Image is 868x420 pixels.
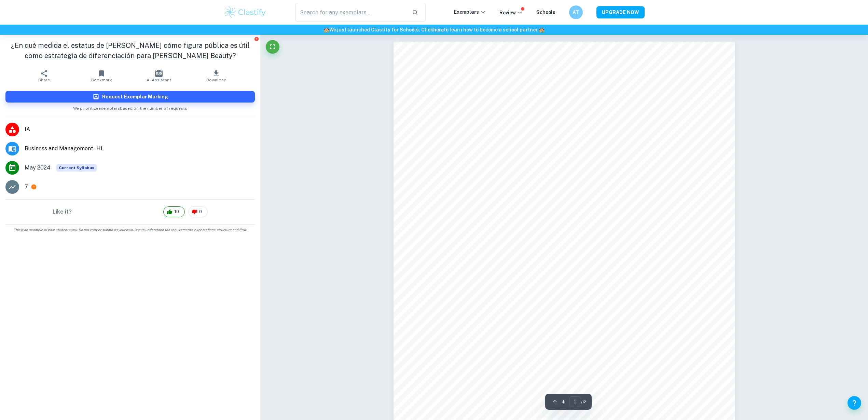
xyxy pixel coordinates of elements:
span: Business and Management - HL [25,145,255,153]
span: 🏫 [539,27,545,32]
span: Bookmark [91,78,112,82]
div: 10 [163,206,185,217]
p: Exemplars [454,8,486,16]
button: AT [569,5,583,19]
button: Help and Feedback [848,396,861,410]
span: We prioritize exemplars based on the number of requests [73,103,187,111]
h6: We just launched Clastify for Schools. Click to learn how to become a school partner. [1,26,867,33]
h1: ¿En qué medida el estatus de [PERSON_NAME] cómo figura pública es útil como estrategia de diferen... [5,40,255,61]
button: Request Exemplar Marking [5,91,255,103]
button: Download [188,66,245,85]
div: 0 [188,206,208,217]
span: AI Assistant [147,78,171,82]
p: Review [499,9,523,16]
h6: AT [572,9,580,16]
img: Clastify logo [224,5,267,19]
span: 🏫 [323,27,329,32]
img: AI Assistant [155,70,163,77]
span: 10 [170,208,183,215]
span: Download [206,78,226,82]
span: 0 [195,208,206,215]
button: Fullscreen [266,40,279,54]
button: AI Assistant [130,66,188,85]
span: Share [38,78,50,82]
button: UPGRADE NOW [596,6,645,18]
span: This is an example of past student work. Do not copy or submit as your own. Use to understand the... [3,227,258,232]
span: / 12 [581,399,586,405]
a: Schools [536,10,555,15]
h6: Like it? [53,208,72,216]
button: Report issue [254,36,259,41]
a: here [433,27,444,32]
h6: Request Exemplar Marking [102,93,168,100]
span: IA [25,125,255,134]
button: Bookmark [73,66,130,85]
span: Current Syllabus [56,164,97,172]
div: This exemplar is based on the current syllabus. Feel free to refer to it for inspiration/ideas wh... [56,164,97,172]
input: Search for any exemplars... [295,3,407,22]
span: May 2024 [25,164,51,172]
p: 7 [25,183,28,191]
button: Share [15,66,73,85]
